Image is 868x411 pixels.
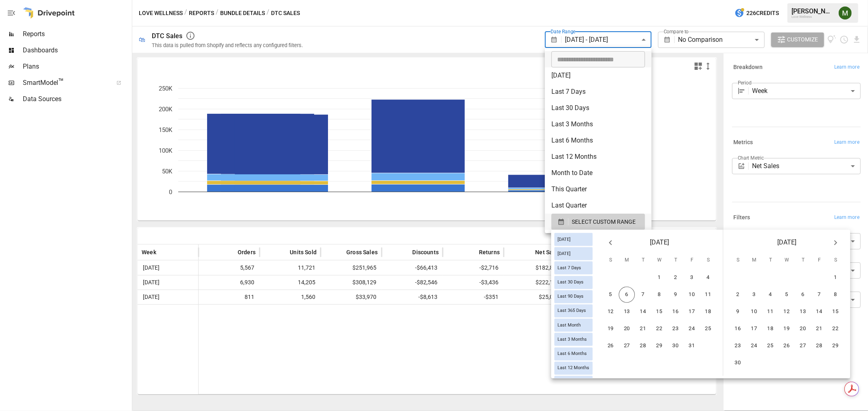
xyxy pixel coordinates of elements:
li: Last 6 Months [545,132,652,149]
button: 10 [684,287,700,303]
button: 28 [811,338,828,354]
span: Sunday [730,253,745,269]
button: 23 [668,321,684,337]
button: 27 [619,338,635,354]
button: 23 [730,338,746,354]
div: [DATE] [554,233,593,246]
button: 11 [700,287,717,303]
div: Last 7 Days [554,262,593,275]
button: 2 [668,270,684,286]
span: SELECT CUSTOM RANGE [572,217,636,227]
button: 15 [652,304,668,320]
button: 17 [746,321,763,337]
button: 6 [795,287,811,303]
button: 3 [746,287,763,303]
div: Last 12 Months [554,361,593,374]
span: Last 3 Months [554,337,590,342]
button: 19 [779,321,795,337]
div: Last 6 Months [554,347,593,360]
button: 30 [730,355,746,371]
li: [DATE] [545,67,652,84]
span: Friday [812,253,826,269]
span: Saturday [828,253,843,269]
button: 4 [763,287,779,303]
span: [DATE] [554,237,574,242]
div: [DATE] [554,247,593,260]
span: Friday [684,253,699,269]
button: 17 [684,304,700,320]
button: 7 [635,287,652,303]
span: [DATE] [554,251,574,256]
span: Thursday [796,253,810,269]
button: 5 [603,287,619,303]
button: 21 [811,321,828,337]
div: Last 3 Months [554,333,593,346]
button: 25 [700,321,717,337]
li: Last 3 Months [545,116,652,132]
button: Next month [827,235,844,251]
button: 1 [828,270,844,286]
button: 24 [746,338,763,354]
button: 7 [811,287,828,303]
button: 20 [795,321,811,337]
span: Wednesday [779,253,794,269]
button: Previous month [602,235,619,251]
button: 21 [635,321,652,337]
button: 22 [652,321,668,337]
span: Monday [747,253,761,269]
button: 3 [684,270,700,286]
button: 19 [603,321,619,337]
li: Last 30 Days [545,100,652,116]
button: 13 [619,304,635,320]
button: 31 [684,338,700,354]
button: 14 [811,304,828,320]
button: 14 [635,304,652,320]
div: Last 365 Days [554,304,593,317]
button: 16 [668,304,684,320]
li: Last 12 Months [545,149,652,165]
button: SELECT CUSTOM RANGE [551,214,645,230]
button: 12 [779,304,795,320]
button: 24 [684,321,700,337]
button: 5 [779,287,795,303]
button: 6 [619,287,635,303]
span: Saturday [701,253,715,269]
button: 9 [730,304,746,320]
button: 2 [730,287,746,303]
button: 26 [779,338,795,354]
button: 10 [746,304,763,320]
span: Last 6 Months [554,351,590,357]
button: 25 [763,338,779,354]
span: [DATE] [650,237,669,249]
div: Last Month [554,319,593,332]
span: Last 12 Months [554,366,593,371]
span: [DATE] [777,237,796,249]
button: 30 [668,338,684,354]
button: 22 [828,321,844,337]
button: 16 [730,321,746,337]
button: 15 [828,304,844,320]
span: Thursday [668,253,683,269]
span: Last 90 Days [554,294,587,299]
button: 18 [763,321,779,337]
span: Last 7 Days [554,265,584,270]
button: 9 [668,287,684,303]
button: 29 [828,338,844,354]
button: 13 [795,304,811,320]
span: Monday [619,253,634,269]
button: 18 [700,304,717,320]
button: 1 [652,270,668,286]
li: Last Quarter [545,197,652,214]
div: Last 90 Days [554,290,593,303]
li: Month to Date [545,165,652,181]
button: 8 [828,287,844,303]
button: 11 [763,304,779,320]
button: 4 [700,270,717,286]
div: Last Year [554,376,593,389]
span: Tuesday [636,253,650,269]
button: 29 [652,338,668,354]
span: Tuesday [763,253,778,269]
li: This Quarter [545,181,652,197]
span: Last Month [554,322,584,328]
span: Sunday [603,253,618,269]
